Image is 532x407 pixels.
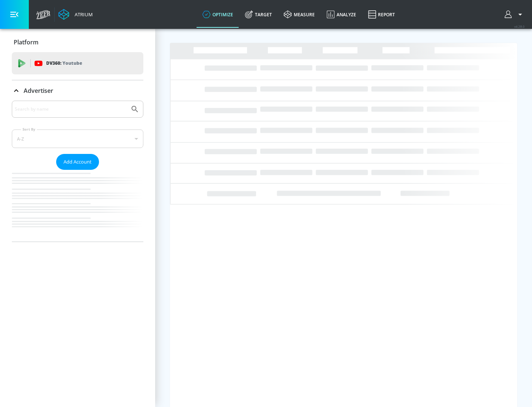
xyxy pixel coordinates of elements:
[12,80,143,101] div: Advertiser
[12,129,143,148] div: A-Z
[239,1,278,28] a: Target
[278,1,321,28] a: measure
[72,11,93,18] div: Atrium
[12,32,143,53] div: Platform
[12,101,143,242] div: Advertiser
[321,1,362,28] a: Analyze
[197,1,239,28] a: optimize
[12,170,143,242] nav: list of Advertiser
[58,9,93,20] a: Atrium
[21,127,37,132] label: Sort By
[362,1,401,28] a: Report
[15,104,127,114] input: Search by name
[56,154,99,170] button: Add Account
[64,158,92,166] span: Add Account
[14,38,38,46] p: Platform
[24,87,53,95] p: Advertiser
[514,24,525,28] span: v 4.28.0
[46,59,82,67] p: DV360:
[62,59,82,67] p: Youtube
[12,52,143,74] div: DV360: Youtube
